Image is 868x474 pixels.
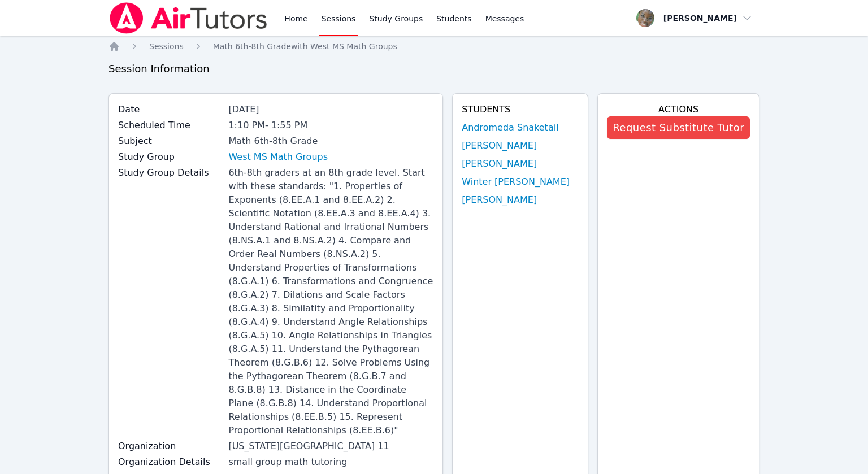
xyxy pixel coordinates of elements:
[462,193,537,207] a: [PERSON_NAME]
[462,175,570,189] a: Winter [PERSON_NAME]
[228,134,433,148] div: Math 6th-8th Grade
[213,42,397,51] span: Math 6th-8th Grade with West MS Math Groups
[462,121,558,134] a: Andromeda Snaketail
[228,150,328,164] a: West MS Math Groups
[228,455,433,469] div: small group math tutoring
[118,150,222,164] label: Study Group
[118,134,222,148] label: Subject
[108,41,759,52] nav: Breadcrumb
[228,166,433,437] div: 6th-8th graders at an 8th grade level. Start with these standards: "1. Properties of Exponents (8...
[108,2,268,34] img: Air Tutors
[607,116,750,139] button: Request Substitute Tutor
[607,103,750,116] h4: Actions
[118,455,222,469] label: Organization Details
[462,139,537,153] a: [PERSON_NAME]
[118,440,222,453] label: Organization
[149,42,184,51] span: Sessions
[462,103,579,116] h4: Students
[228,103,433,116] div: [DATE]
[228,119,433,132] div: 1:10 PM - 1:55 PM
[228,440,433,453] div: [US_STATE][GEOGRAPHIC_DATA] 11
[108,61,759,77] h3: Session Information
[213,41,397,52] a: Math 6th-8th Gradewith West MS Math Groups
[118,166,222,180] label: Study Group Details
[118,103,222,116] label: Date
[462,157,537,171] a: [PERSON_NAME]
[118,119,222,132] label: Scheduled Time
[485,13,524,24] span: Messages
[149,41,184,52] a: Sessions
